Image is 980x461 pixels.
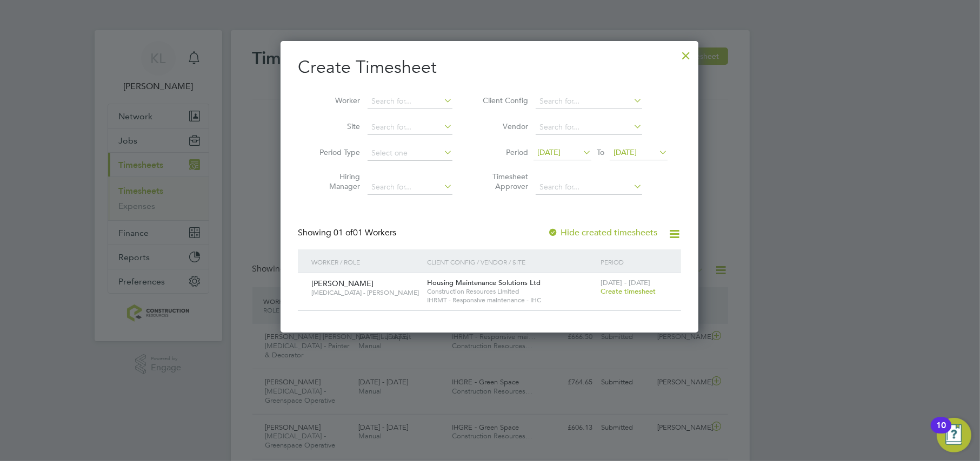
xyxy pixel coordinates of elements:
[298,227,398,239] div: Showing
[536,180,642,195] input: Search for...
[601,278,650,287] span: [DATE] - [DATE]
[368,146,452,161] input: Select one
[479,172,528,191] label: Timesheet Approver
[311,172,360,191] label: Hiring Manager
[479,96,528,105] label: Client Config
[311,279,374,288] span: [PERSON_NAME]
[334,227,396,238] span: 01 Workers
[311,121,360,131] label: Site
[311,288,419,297] span: [MEDICAL_DATA] - [PERSON_NAME]
[309,249,424,274] div: Worker / Role
[334,227,353,238] span: 01 of
[368,180,452,195] input: Search for...
[298,56,681,79] h2: Create Timesheet
[311,147,360,157] label: Period Type
[548,227,657,238] label: Hide created timesheets
[424,249,598,274] div: Client Config / Vendor / Site
[368,94,452,109] input: Search for...
[937,418,971,452] button: Open Resource Center, 10 new notifications
[936,425,946,439] div: 10
[537,147,561,157] span: [DATE]
[368,120,452,135] input: Search for...
[479,121,528,131] label: Vendor
[479,147,528,157] label: Period
[594,145,608,159] span: To
[598,249,670,274] div: Period
[536,120,642,135] input: Search for...
[601,287,656,296] span: Create timesheet
[427,287,595,296] span: Construction Resources Limited
[427,278,541,287] span: Housing Maintenance Solutions Ltd
[427,296,595,304] span: IHRMT - Responsive maintenance - IHC
[536,94,642,109] input: Search for...
[311,96,360,105] label: Worker
[614,147,637,157] span: [DATE]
